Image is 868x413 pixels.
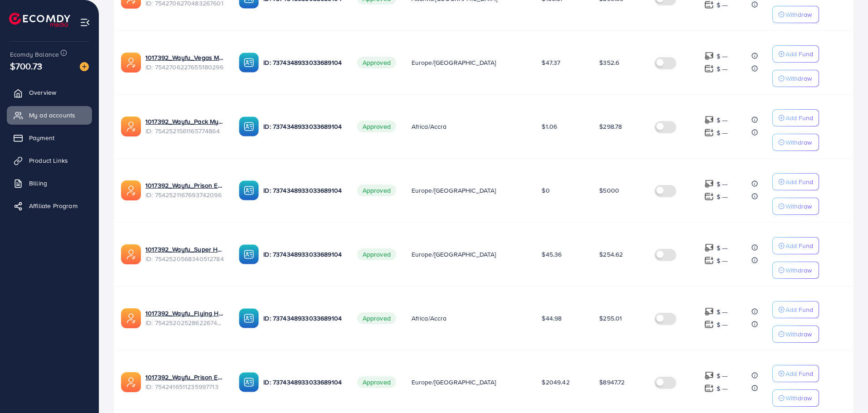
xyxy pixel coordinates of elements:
[121,244,141,264] img: ic-ads-acc.e4c84228.svg
[542,186,549,195] span: $0
[9,13,70,27] img: logo
[704,128,714,137] img: top-up amount
[717,191,728,202] p: $ ---
[599,122,622,131] span: $298.78
[786,112,813,123] p: Add Fund
[145,181,224,190] a: 1017392_Wayfu_Prison Escape: Dig & Run_iOS
[772,389,819,407] button: Withdraw
[772,173,819,190] button: Add Fund
[145,117,224,126] a: 1017392_Wayfu_Pack My Orders_AND
[357,376,396,388] span: Approved
[239,180,259,200] img: ic-ba-acc.ded83a64.svg
[145,245,224,263] div: <span class='underline'>1017392_Wayfu_Super Hero: City Wars_iOS</span></br>7542520568340512784
[717,179,728,189] p: $ ---
[786,137,812,148] p: Withdraw
[704,384,714,393] img: top-up amount
[704,243,714,253] img: top-up amount
[786,393,812,403] p: Withdraw
[772,237,819,254] button: Add Fund
[121,308,141,328] img: ic-ads-acc.e4c84228.svg
[542,58,560,67] span: $47.37
[357,57,396,68] span: Approved
[542,314,562,323] span: $44.98
[772,6,819,23] button: Withdraw
[263,185,342,196] p: ID: 7374348933033689104
[599,314,622,323] span: $255.01
[786,176,813,187] p: Add Fund
[717,243,728,253] p: $ ---
[239,372,259,392] img: ic-ba-acc.ded83a64.svg
[239,308,259,328] img: ic-ba-acc.ded83a64.svg
[704,307,714,316] img: top-up amount
[704,320,714,329] img: top-up amount
[145,373,224,382] a: 1017392_Wayfu_Prison Escape
[786,329,812,340] p: Withdraw
[772,301,819,318] button: Add Fund
[772,262,819,279] button: Withdraw
[239,244,259,264] img: ic-ba-acc.ded83a64.svg
[772,70,819,87] button: Withdraw
[717,370,728,381] p: $ ---
[772,326,819,343] button: Withdraw
[704,115,714,125] img: top-up amount
[29,88,56,97] span: Overview
[704,371,714,380] img: top-up amount
[145,318,224,327] span: ID: 7542520252862267408
[145,190,224,199] span: ID: 7542521167693742096
[263,313,342,324] p: ID: 7374348933033689104
[121,53,141,73] img: ic-ads-acc.e4c84228.svg
[704,179,714,189] img: top-up amount
[599,58,619,67] span: $352.6
[599,250,623,259] span: $254.62
[145,181,224,199] div: <span class='underline'>1017392_Wayfu_Prison Escape: Dig & Run_iOS</span></br>7542521167693742096
[542,122,557,131] span: $1.06
[786,9,812,20] p: Withdraw
[412,122,447,131] span: Africa/Accra
[786,265,812,276] p: Withdraw
[145,309,224,327] div: <span class='underline'>1017392_Wayfu_Flying Hero Cyber City_iOS</span></br>7542520252862267408
[772,45,819,63] button: Add Fund
[704,256,714,265] img: top-up amount
[704,64,714,73] img: top-up amount
[786,240,813,251] p: Add Fund
[121,372,141,392] img: ic-ads-acc.e4c84228.svg
[145,126,224,136] span: ID: 7542521561165774864
[10,50,59,59] span: Ecomdy Balance
[145,309,224,318] a: 1017392_Wayfu_Flying Hero Cyber City_iOS
[145,373,224,391] div: <span class='underline'>1017392_Wayfu_Prison Escape</span></br>7542416511235997713
[145,53,224,72] div: <span class='underline'>1017392_Wayfu_Vegas Mafia_iOS</span></br>7542706227655180296
[145,117,224,136] div: <span class='underline'>1017392_Wayfu_Pack My Orders_AND</span></br>7542521561165774864
[542,250,562,259] span: $45.36
[80,62,89,71] img: image
[121,180,141,200] img: ic-ads-acc.e4c84228.svg
[717,383,728,394] p: $ ---
[717,306,728,317] p: $ ---
[145,63,224,72] span: ID: 7542706227655180296
[29,111,75,120] span: My ad accounts
[145,53,224,62] a: 1017392_Wayfu_Vegas Mafia_iOS
[239,53,259,73] img: ic-ba-acc.ded83a64.svg
[786,368,813,379] p: Add Fund
[7,129,92,147] a: Payment
[786,201,812,212] p: Withdraw
[772,134,819,151] button: Withdraw
[786,73,812,84] p: Withdraw
[772,365,819,382] button: Add Fund
[704,51,714,61] img: top-up amount
[717,63,728,74] p: $ ---
[29,133,54,142] span: Payment
[717,319,728,330] p: $ ---
[80,17,90,28] img: menu
[717,255,728,266] p: $ ---
[357,248,396,260] span: Approved
[412,58,496,67] span: Europe/[GEOGRAPHIC_DATA]
[786,49,813,59] p: Add Fund
[357,185,396,196] span: Approved
[263,377,342,388] p: ID: 7374348933033689104
[239,117,259,136] img: ic-ba-acc.ded83a64.svg
[717,51,728,62] p: $ ---
[599,378,625,387] span: $8947.72
[772,109,819,126] button: Add Fund
[599,186,619,195] span: $5000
